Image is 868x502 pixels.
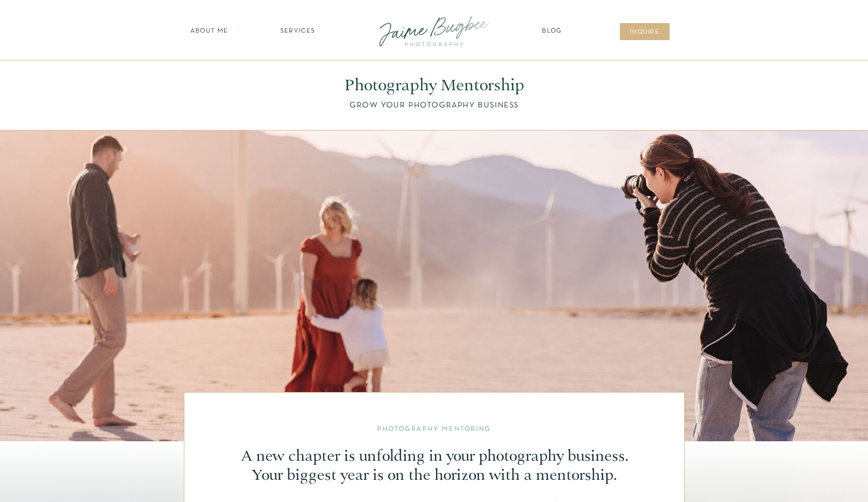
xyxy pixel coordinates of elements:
a: inqUIre [624,28,665,38]
a: Blog [539,27,565,37]
a: SERVICES [269,27,326,37]
a: about ME [187,27,231,37]
p: GROW YOUR PHOTOGRAPHY BUSINESS [313,101,556,113]
h1: Photography Mentorship [312,76,556,95]
h2: Photography Mentoring [240,426,628,434]
p: A new chapter is unfolding in your photography business. Your biggest year is on the horizon with... [237,447,632,490]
